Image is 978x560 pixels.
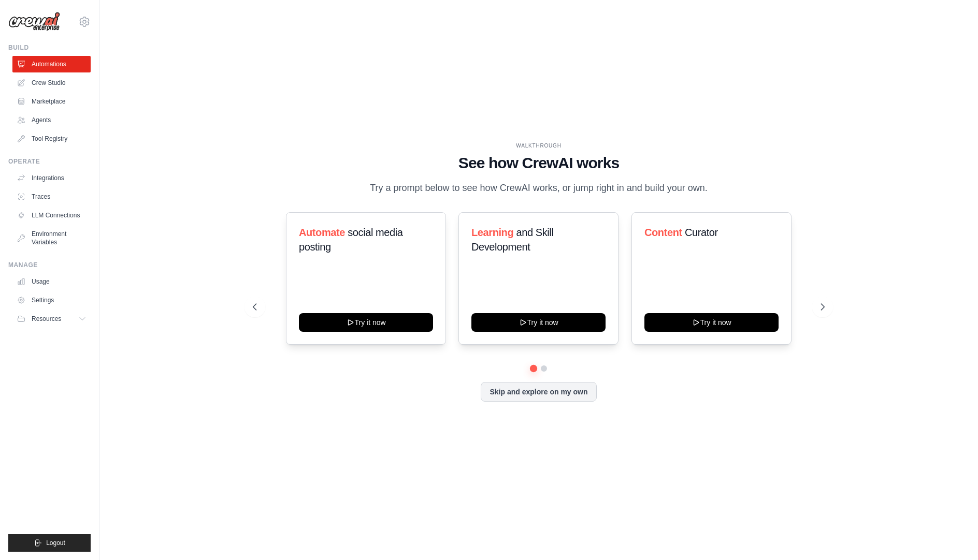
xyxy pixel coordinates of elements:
a: Automations [12,56,91,72]
span: Resources [32,315,61,323]
img: Logo [8,12,60,32]
div: WALKTHROUGH [253,142,825,150]
a: Traces [12,188,91,205]
p: Try a prompt below to see how CrewAI works, or jump right in and build your own. [365,181,713,196]
button: Try it now [299,313,433,332]
span: social media posting [299,227,403,253]
span: Logout [46,539,65,547]
a: LLM Connections [12,207,91,224]
a: Integrations [12,170,91,186]
button: Resources [12,311,91,327]
span: Curator [685,227,718,238]
a: Settings [12,292,91,308]
h1: See how CrewAI works [253,154,825,172]
button: Try it now [644,313,779,332]
button: Skip and explore on my own [481,382,596,402]
span: Content [644,227,682,238]
span: Automate [299,227,345,238]
a: Crew Studio [12,75,91,91]
div: Manage [8,261,91,269]
div: Build [8,43,91,52]
a: Marketplace [12,93,91,110]
span: Learning [471,227,513,238]
div: Operate [8,157,91,166]
a: Agents [12,112,91,128]
a: Tool Registry [12,130,91,147]
button: Try it now [471,313,606,332]
button: Logout [8,534,91,552]
a: Environment Variables [12,226,91,250]
a: Usage [12,273,91,290]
